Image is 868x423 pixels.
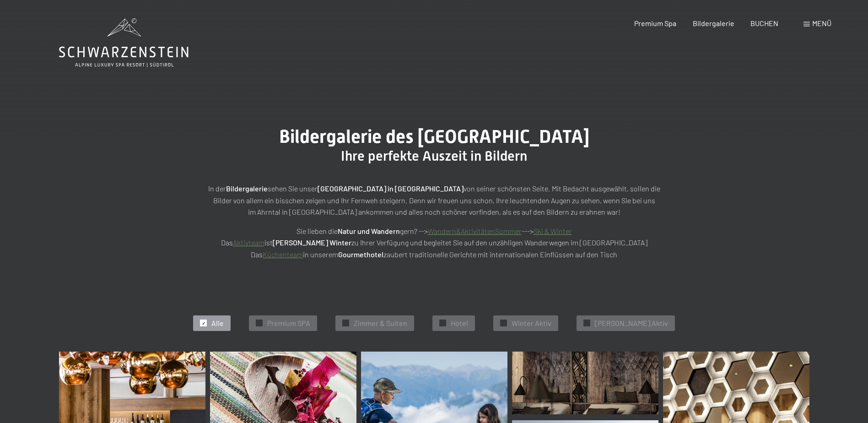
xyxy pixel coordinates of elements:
a: Ski & Winter [534,227,572,235]
span: ✓ [344,320,348,326]
span: Winter Aktiv [512,318,551,328]
p: Sie lieben die gern? --> ---> Das ist zu Ihrer Verfügung und begleitet Sie auf den unzähligen Wan... [205,225,663,260]
span: ✓ [502,320,506,326]
span: [PERSON_NAME] Aktiv [595,318,668,328]
span: Premium SPA [267,318,310,328]
span: Zimmer & Suiten [354,318,407,328]
a: Premium Spa [634,19,676,27]
span: ✓ [202,320,205,326]
span: Menü [812,19,831,27]
img: Ruheräume - Chill Lounge - Wellnesshotel - Ahrntal - Schwarzenstein [512,352,658,414]
span: ✓ [441,320,445,326]
a: Aktivteam [233,238,264,247]
strong: Bildergalerie [226,184,268,193]
span: ✓ [585,320,589,326]
p: In der sehen Sie unser von seiner schönsten Seite. Mit Bedacht ausgewählt, sollen die Bilder von ... [205,183,663,218]
strong: Natur und Wandern [338,227,400,235]
strong: [PERSON_NAME] Winter [273,238,351,247]
a: Wandern&AktivitätenSommer [428,227,522,235]
strong: [GEOGRAPHIC_DATA] in [GEOGRAPHIC_DATA] [318,184,464,193]
span: Alle [211,318,224,328]
span: Bildergalerie des [GEOGRAPHIC_DATA] [279,126,589,147]
span: ✓ [258,320,261,326]
a: BUCHEN [750,19,778,27]
span: Hotel [451,318,468,328]
strong: Gourmethotel [338,250,383,259]
span: Ihre perfekte Auszeit in Bildern [341,148,527,164]
a: Küchenteam [263,250,303,259]
a: Bildergalerie [693,19,734,27]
